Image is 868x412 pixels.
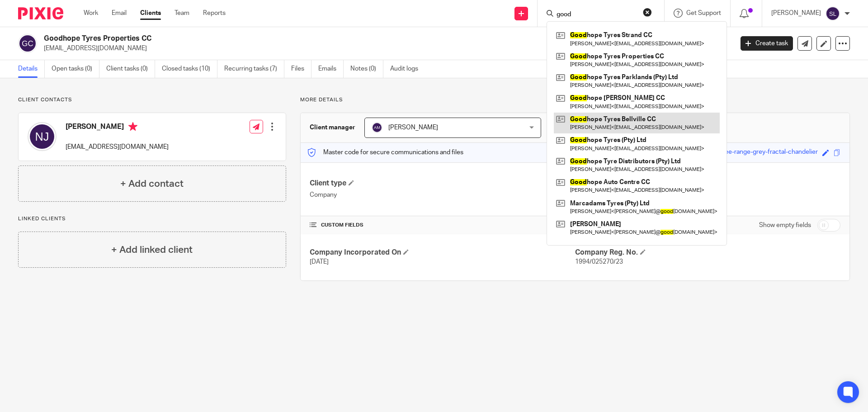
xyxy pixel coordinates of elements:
[310,259,329,265] span: [DATE]
[759,221,811,230] label: Show empty fields
[720,147,818,158] div: free-range-grey-fractal-chandelier
[18,60,45,78] a: Details
[307,148,463,157] p: Master code for secure communications and files
[66,142,169,152] p: [EMAIL_ADDRESS][DOMAIN_NAME]
[18,7,63,19] img: Pixie
[52,60,99,78] a: Open tasks (0)
[556,11,637,19] input: Search
[310,190,575,199] p: Company
[162,60,217,78] a: Closed tasks (10)
[643,8,652,17] button: Clear
[106,60,155,78] a: Client tasks (0)
[18,34,37,53] img: svg%3E
[575,259,623,265] span: 1994/025270/23
[120,177,184,191] h4: + Add contact
[140,9,161,18] a: Clients
[390,60,425,78] a: Audit logs
[826,6,840,21] img: svg%3E
[111,243,193,257] h4: + Add linked client
[44,34,590,43] h2: Goodhope Tyres Properties CC
[310,179,575,188] h4: Client type
[318,60,344,78] a: Emails
[44,44,727,53] p: [EMAIL_ADDRESS][DOMAIN_NAME]
[175,9,189,18] a: Team
[18,96,286,104] p: Client contacts
[741,36,793,51] a: Create task
[686,10,721,16] span: Get Support
[28,122,57,151] img: svg%3E
[575,248,840,257] h4: Company Reg. No.
[128,122,137,131] i: Primary
[310,248,575,257] h4: Company Incorporated On
[300,96,850,104] p: More details
[310,222,575,229] h4: CUSTOM FIELDS
[66,122,169,133] h4: [PERSON_NAME]
[203,9,226,18] a: Reports
[112,9,127,18] a: Email
[771,9,821,18] p: [PERSON_NAME]
[310,123,355,132] h3: Client manager
[224,60,284,78] a: Recurring tasks (7)
[388,124,438,131] span: [PERSON_NAME]
[372,122,382,133] img: svg%3E
[291,60,311,78] a: Files
[84,9,98,18] a: Work
[350,60,383,78] a: Notes (0)
[18,215,286,223] p: Linked clients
